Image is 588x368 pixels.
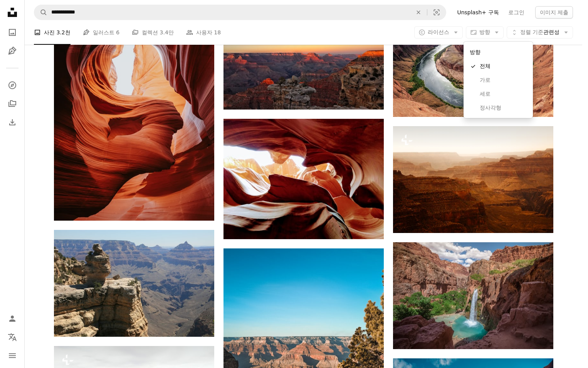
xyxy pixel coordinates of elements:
div: 방향 [464,42,533,118]
span: 세로 [480,90,527,98]
button: 방향 [466,26,504,39]
span: 가로 [480,76,527,84]
span: 정사각형 [480,104,527,112]
div: 방향 [467,45,530,59]
span: 전체 [480,62,527,70]
span: 방향 [479,29,490,35]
